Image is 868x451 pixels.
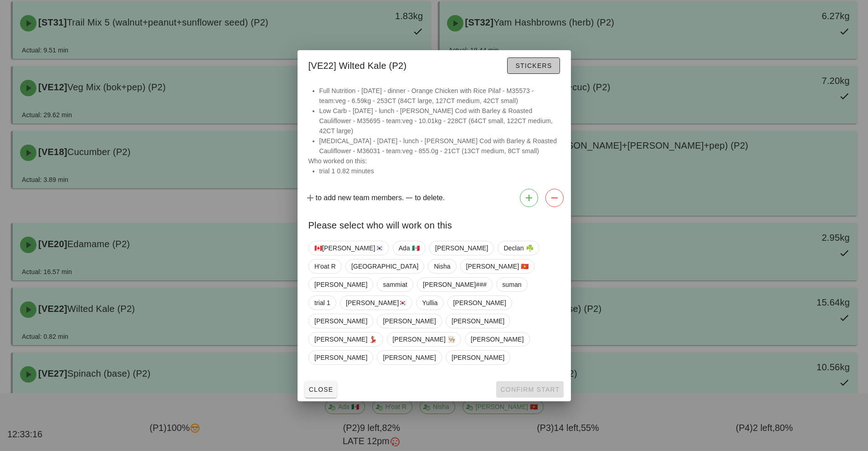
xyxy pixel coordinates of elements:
button: Stickers [507,57,560,74]
span: [PERSON_NAME]### [423,278,487,291]
span: 🇨🇦[PERSON_NAME]🇰🇷 [314,241,383,255]
div: [VE22] Wilted Kale (P2) [298,50,571,78]
span: [PERSON_NAME] [451,351,504,364]
span: [PERSON_NAME] [471,332,524,346]
span: [PERSON_NAME] [383,351,436,364]
li: Full Nutrition - [DATE] - dinner - Orange Chicken with Rice Pilaf - M35573 - team:veg - 6.59kg - ... [319,86,560,106]
div: Who worked on this: [298,86,571,185]
button: Close [305,381,337,398]
span: [GEOGRAPHIC_DATA] [351,259,418,273]
span: [PERSON_NAME] 🇻🇳 [466,259,529,273]
span: [PERSON_NAME] [435,241,488,255]
span: [PERSON_NAME]🇰🇷 [345,296,406,310]
span: [PERSON_NAME] [314,314,367,328]
li: trial 1 0.82 minutes [319,166,560,176]
span: [PERSON_NAME] 💃🏽 [314,332,377,346]
span: Nisha [434,259,450,273]
span: [PERSON_NAME] [314,278,367,291]
span: H'oat R [314,259,336,273]
div: to add new team members. to delete. [298,185,571,211]
span: [PERSON_NAME] [451,314,504,328]
span: [PERSON_NAME] [453,296,506,310]
li: [MEDICAL_DATA] - [DATE] - lunch - [PERSON_NAME] Cod with Barley & Roasted Cauliflower - M36031 - ... [319,136,560,156]
span: sammiat [383,278,407,291]
span: Declan ☘️ [503,241,533,255]
span: [PERSON_NAME] [383,314,436,328]
span: suman [502,278,522,291]
span: [PERSON_NAME] [314,351,367,364]
span: Stickers [515,62,552,69]
span: Yullia [422,296,437,310]
li: Low Carb - [DATE] - lunch - [PERSON_NAME] Cod with Barley & Roasted Cauliflower - M35695 - team:v... [319,106,560,136]
div: Please select who will work on this [298,211,571,237]
span: Close [308,386,334,393]
span: Ada 🇲🇽 [398,241,419,255]
span: [PERSON_NAME] 👨🏼‍🍳 [392,332,455,346]
span: trial 1 [314,296,330,310]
